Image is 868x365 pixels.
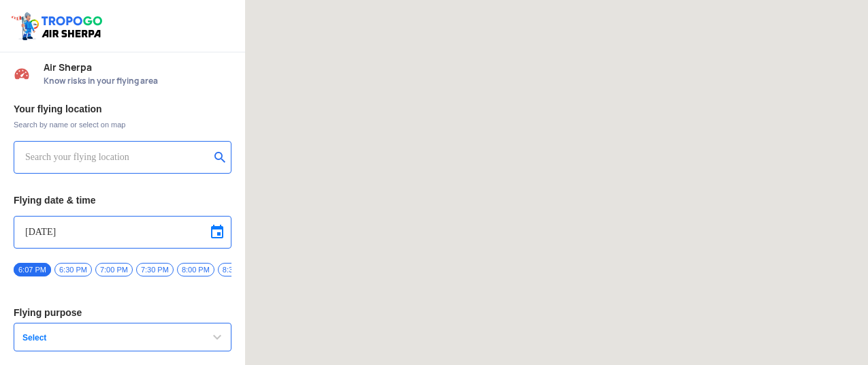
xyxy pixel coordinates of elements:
span: Air Sherpa [44,62,231,73]
img: Risk Scores [14,65,30,82]
span: Search by name or select on map [14,119,231,130]
span: Select [17,332,187,343]
span: 7:00 PM [95,263,133,276]
h3: Flying date & time [14,195,231,205]
span: 8:30 PM [218,263,255,276]
button: Select [14,323,231,351]
img: ic_tgdronemaps.svg [10,10,107,42]
input: Search your flying location [25,149,210,165]
span: 8:00 PM [177,263,214,276]
input: Select Date [25,224,220,240]
h3: Your flying location [14,104,231,114]
span: 7:30 PM [136,263,174,276]
h3: Flying purpose [14,308,231,317]
span: Know risks in your flying area [44,76,231,86]
span: 6:07 PM [14,263,51,276]
span: 6:30 PM [54,263,92,276]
